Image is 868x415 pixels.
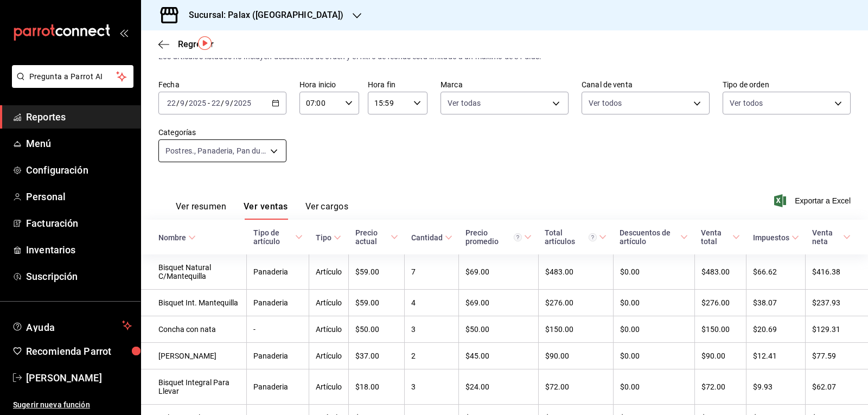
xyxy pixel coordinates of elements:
td: $59.00 [349,254,405,290]
td: - [247,316,309,343]
span: Ayuda [26,319,118,332]
div: Tipo [316,233,331,242]
div: Cantidad [411,233,443,242]
span: Nombre [158,233,196,242]
div: Precio promedio [465,228,522,246]
span: Descuentos de artículo [620,228,688,246]
button: Regresar [158,39,214,49]
label: Hora fin [368,81,427,88]
span: Menú [26,136,132,151]
div: navigation tabs [176,201,348,220]
span: Total artículos [545,228,607,246]
td: $90.00 [538,343,613,369]
td: $69.00 [459,290,539,316]
td: $77.59 [806,343,868,369]
input: -- [167,99,176,107]
td: Artículo [309,343,349,369]
td: $150.00 [694,316,746,343]
a: Pregunta a Parrot AI [8,79,133,90]
span: / [185,99,188,107]
td: $483.00 [694,254,746,290]
img: Tooltip marker [198,36,212,50]
span: Personal [26,189,132,204]
div: Precio actual [355,228,388,246]
span: Pregunta a Parrot AI [29,71,117,82]
td: 2 [405,343,459,369]
input: -- [180,99,185,107]
td: Bisquet Natural C/Mantequilla [141,254,247,290]
td: $416.38 [806,254,868,290]
td: $45.00 [459,343,539,369]
td: $0.00 [613,254,694,290]
span: Cantidad [411,233,452,242]
input: -- [225,99,230,107]
td: $50.00 [349,316,405,343]
td: $0.00 [613,343,694,369]
div: Nombre [158,233,186,242]
span: Tipo [316,233,341,242]
label: Marca [441,81,569,88]
td: Artículo [309,369,349,405]
td: [PERSON_NAME] [141,343,247,369]
svg: El total artículos considera cambios de precios en los artículos así como costos adicionales por ... [589,233,597,241]
span: Inventarios [26,242,132,257]
td: Panaderia [247,254,309,290]
label: Canal de venta [582,81,710,88]
td: 7 [405,254,459,290]
span: [PERSON_NAME] [26,371,132,385]
span: Venta neta [812,228,851,246]
td: $237.93 [806,290,868,316]
td: $69.00 [459,254,539,290]
span: Postres., Panaderia, Pan dulce, Postres [165,145,266,156]
input: ---- [188,99,207,107]
td: $129.31 [806,316,868,343]
span: Precio actual [355,228,398,246]
td: $66.62 [746,254,806,290]
span: Ver todas [448,98,481,108]
svg: Precio promedio = Total artículos / cantidad [514,233,522,241]
span: / [221,99,224,107]
span: Ver todos [730,98,763,108]
span: Impuestos [753,233,799,242]
td: $150.00 [538,316,613,343]
span: Exportar a Excel [776,194,851,207]
td: Artículo [309,316,349,343]
div: Impuestos [753,233,789,242]
span: Tipo de artículo [253,228,303,246]
td: Panaderia [247,290,309,316]
div: Total artículos [545,228,597,246]
td: $24.00 [459,369,539,405]
td: $276.00 [538,290,613,316]
td: $0.00 [613,316,694,343]
td: $38.07 [746,290,806,316]
td: Bisquet Int. Mantequilla [141,290,247,316]
span: / [176,99,180,107]
div: Venta total [701,228,730,246]
td: Artículo [309,290,349,316]
td: $62.07 [806,369,868,405]
span: Recomienda Parrot [26,344,132,359]
h3: Sucursal: Palax ([GEOGRAPHIC_DATA]) [180,9,344,22]
td: $37.00 [349,343,405,369]
td: $72.00 [694,369,746,405]
div: Tipo de artículo [253,228,293,246]
span: - [208,99,210,107]
td: 4 [405,290,459,316]
td: Concha con nata [141,316,247,343]
label: Categorías [158,129,286,136]
span: Suscripción [26,269,132,284]
td: 3 [405,369,459,405]
span: Reportes [26,110,132,124]
td: Bisquet Integral Para Llevar [141,369,247,405]
td: Artículo [309,254,349,290]
span: Sugerir nueva función [13,399,132,411]
label: Tipo de orden [723,81,851,88]
span: Configuración [26,163,132,177]
button: Pregunta a Parrot AI [12,65,133,88]
button: Ver resumen [176,201,226,220]
td: $50.00 [459,316,539,343]
button: Ver ventas [244,201,288,220]
td: $12.41 [746,343,806,369]
td: 3 [405,316,459,343]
